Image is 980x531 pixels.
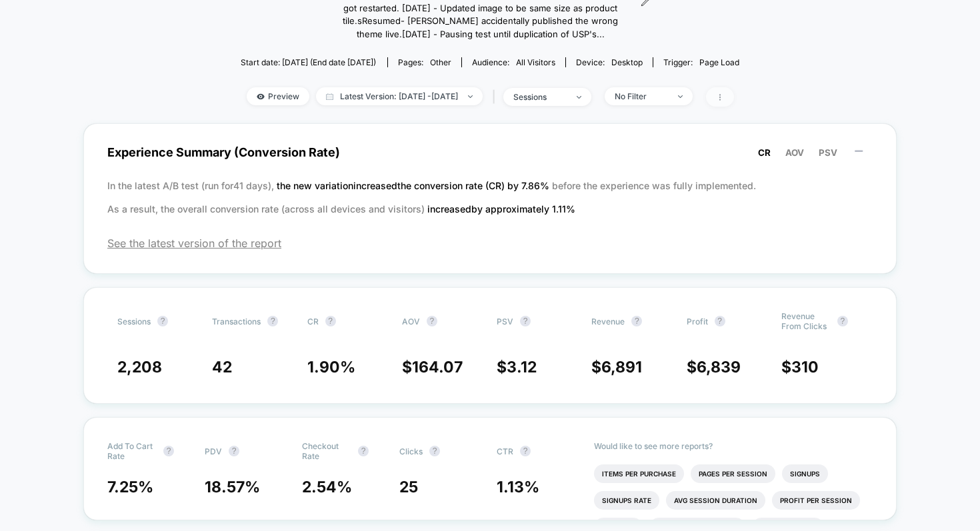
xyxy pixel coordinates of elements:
span: CTR [497,446,513,456]
button: ? [520,446,531,456]
button: ? [631,316,642,326]
span: | [489,87,503,107]
span: 6,891 [601,358,642,376]
span: CR [307,316,319,326]
span: $ [687,358,741,376]
span: Add To Cart Rate [107,441,157,461]
p: Would like to see more reports? [594,441,873,451]
span: Revenue From Clicks [781,311,831,331]
div: sessions [513,92,567,102]
button: PSV [815,147,841,159]
span: 1.13 % [497,478,539,496]
span: AOV [402,316,420,326]
span: $ [402,358,463,376]
div: Audience: [472,57,555,67]
button: ? [163,446,174,456]
li: Signups [782,464,828,483]
span: Clicks [399,446,423,456]
span: $ [591,358,642,376]
span: Profit [687,316,708,326]
li: Items Per Purchase [594,464,684,483]
button: AOV [781,147,808,159]
span: PSV [819,147,837,158]
button: ? [715,316,725,326]
button: ? [837,316,848,326]
button: CR [754,147,775,159]
button: ? [427,316,437,326]
span: Transactions [212,316,261,326]
button: ? [267,316,278,326]
button: ? [325,316,336,326]
button: ? [429,446,440,456]
span: $ [497,358,537,376]
li: Profit Per Session [772,491,860,510]
div: Trigger: [663,57,739,67]
span: Start date: [DATE] (End date [DATE]) [241,57,376,67]
span: 1.90 % [307,358,355,376]
button: ? [358,446,369,456]
p: In the latest A/B test (run for 41 days), before the experience was fully implemented. As a resul... [107,174,873,221]
div: Pages: [398,57,451,67]
span: PSV [497,316,513,326]
span: other [430,57,451,67]
li: Pages Per Session [691,464,775,483]
button: ? [157,316,168,326]
span: 6,839 [697,358,741,376]
span: 2,208 [117,358,162,376]
span: 25 [399,478,418,496]
div: No Filter [615,91,668,101]
span: Preview [247,87,309,105]
span: PDV [205,446,222,456]
span: CR [758,147,771,158]
span: 3.12 [507,358,537,376]
span: AOV [785,147,804,158]
li: Avg Session Duration [666,491,765,510]
img: end [577,96,581,99]
img: end [678,95,683,98]
span: Experience Summary (Conversion Rate) [107,137,873,167]
span: 2.54 % [302,478,352,496]
button: ? [229,446,239,456]
span: increased by approximately 1.11 % [427,203,575,215]
img: end [468,95,473,98]
span: Latest Version: [DATE] - [DATE] [316,87,483,105]
span: desktop [611,57,643,67]
span: 18.57 % [205,478,260,496]
span: Device: [565,57,653,67]
span: See the latest version of the report [107,237,873,250]
span: All Visitors [516,57,555,67]
span: Page Load [699,57,739,67]
span: $ [781,358,819,376]
li: Signups Rate [594,491,659,510]
span: 164.07 [412,358,463,376]
img: calendar [326,93,333,100]
span: 42 [212,358,232,376]
span: Sessions [117,316,151,326]
span: 7.25 % [107,478,153,496]
span: Checkout Rate [302,441,351,461]
span: Revenue [591,316,625,326]
button: ? [520,316,531,326]
span: the new variation increased the conversion rate (CR) by 7.86 % [277,180,552,191]
span: 310 [791,358,819,376]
